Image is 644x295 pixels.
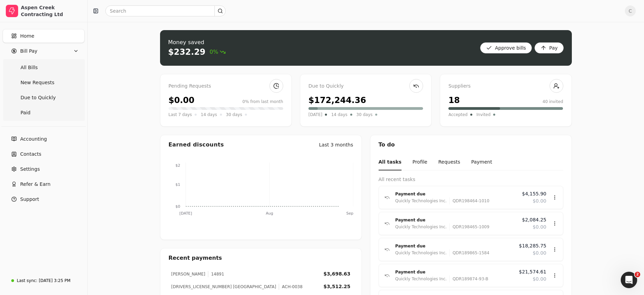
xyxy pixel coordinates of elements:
[20,136,47,143] span: Accounting
[4,106,83,119] a: Paid
[308,111,323,118] span: [DATE]
[395,223,447,230] div: Quickly Technologies Inc.
[448,82,563,90] div: Suppliers
[168,47,206,57] div: $232.29
[395,269,514,275] div: Payment due
[395,191,517,197] div: Payment due
[21,109,30,116] span: Paid
[21,64,38,71] span: All Bills
[379,176,563,183] div: All recent tasks
[279,284,302,290] div: ACH-0038
[20,181,51,188] span: Refer & Earn
[3,162,84,176] a: Settings
[171,271,206,277] div: [PERSON_NAME]
[4,76,83,89] a: New Requests
[201,111,217,118] span: 14 days
[449,275,488,282] div: QDR189874-93-B
[20,48,37,55] span: Bill Pay
[395,275,447,282] div: Quickly Technologies Inc.
[21,4,81,18] div: Aspen Creek Contracting Ltd
[169,94,195,106] div: $0.00
[4,91,83,104] a: Due to Quickly
[395,249,447,256] div: Quickly Technologies Inc.
[448,111,468,118] span: Accepted
[20,166,40,173] span: Settings
[169,111,192,118] span: Last 7 days
[20,151,41,158] span: Contacts
[346,211,353,216] tspan: Sep
[242,99,283,105] div: 0% from last month
[210,48,226,56] span: 0%
[160,248,362,268] div: Recent payments
[395,217,517,223] div: Payment due
[319,141,353,149] div: Last 3 months
[226,111,242,118] span: 30 days
[625,5,636,16] button: C
[476,111,490,118] span: Invited
[4,61,83,74] a: All Bills
[3,177,84,191] button: Refer & Earn
[395,243,514,249] div: Payment due
[21,79,54,86] span: New Requests
[533,275,546,283] span: $0.00
[169,141,224,149] div: Earned discounts
[3,44,84,58] button: Bill Pay
[522,216,546,223] span: $2,084.25
[533,223,546,231] span: $0.00
[379,154,402,170] button: All tasks
[20,33,34,40] span: Home
[533,197,546,205] span: $0.00
[522,190,546,197] span: $4,155.90
[448,94,460,106] div: 18
[21,94,56,101] span: Due to Quickly
[266,211,273,216] tspan: Aug
[324,283,351,290] div: $3,512.25
[179,211,192,216] tspan: [DATE]
[105,5,226,16] input: Search
[39,278,70,284] div: [DATE] 3:25 PM
[324,270,351,278] div: $3,698.63
[438,154,460,170] button: Requests
[621,272,637,288] iframe: Intercom live chat
[480,42,532,53] button: Approve bills
[175,182,180,187] tspan: $1
[395,197,447,204] div: Quickly Technologies Inc.
[171,284,276,290] div: [DRIVERS_LICENSE_NUMBER] [GEOGRAPHIC_DATA]
[3,192,84,206] button: Support
[3,147,84,161] a: Contacts
[635,272,640,277] span: 2
[542,99,563,105] div: 40 invited
[168,38,226,47] div: Money saved
[20,196,39,203] span: Support
[331,111,347,118] span: 14 days
[208,271,224,277] div: 14891
[449,223,489,230] div: QDR198465-1009
[535,42,564,53] button: Pay
[412,154,428,170] button: Profile
[308,94,366,106] div: $172,244.36
[175,204,180,209] tspan: $0
[449,249,489,256] div: QDR189865-1584
[533,249,546,257] span: $0.00
[17,278,37,284] div: Last sync:
[3,132,84,146] a: Accounting
[519,268,546,275] span: $21,574.61
[449,197,489,204] div: QDR198464-1010
[471,154,492,170] button: Payment
[3,274,84,287] a: Last sync:[DATE] 3:25 PM
[356,111,372,118] span: 30 days
[519,242,546,249] span: $18,285.75
[308,82,423,90] div: Due to Quickly
[3,29,84,43] a: Home
[175,163,180,168] tspan: $2
[370,135,571,154] div: To do
[169,82,283,90] div: Pending Requests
